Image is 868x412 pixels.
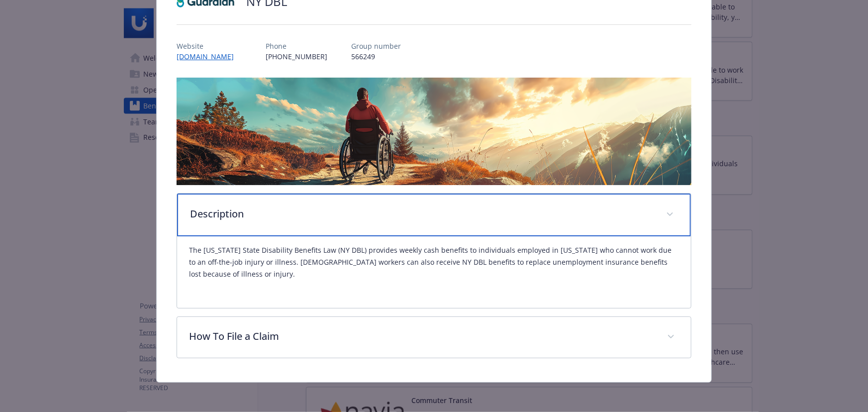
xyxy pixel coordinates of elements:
[190,206,654,221] p: Description
[266,51,327,62] p: [PHONE_NUMBER]
[177,52,242,61] a: [DOMAIN_NAME]
[177,236,691,308] div: Description
[351,41,401,51] p: Group number
[177,41,242,51] p: Website
[177,317,691,358] div: How To File a Claim
[189,329,655,344] p: How To File a Claim
[351,51,401,62] p: 566249
[266,41,327,51] p: Phone
[177,78,691,185] img: banner
[177,194,691,236] div: Description
[189,244,679,280] p: The [US_STATE] State Disability Benefits Law (NY DBL) provides weekly cash benefits to individual...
